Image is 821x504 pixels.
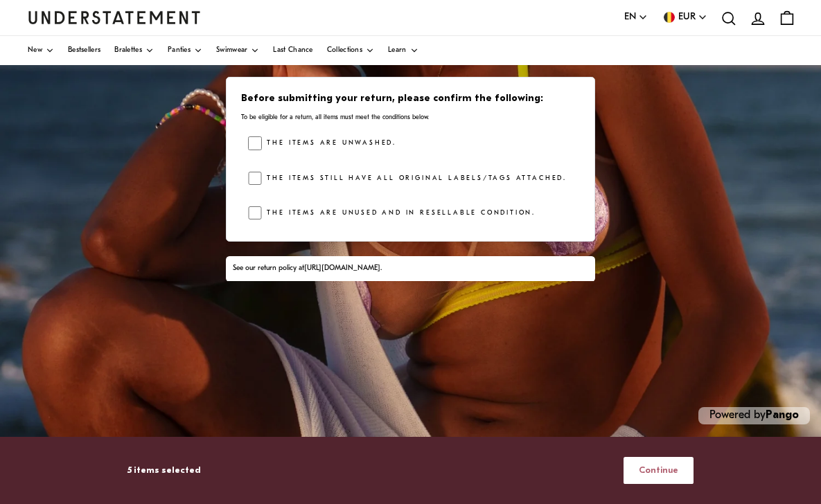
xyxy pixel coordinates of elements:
a: Bestsellers [68,36,100,65]
a: Understatement Homepage [28,11,201,24]
a: Pango [766,410,799,421]
span: Swimwear [216,47,247,54]
span: Collections [327,47,362,54]
p: To be eligible for a return, all items must meet the conditions below. [241,113,580,122]
label: The items still have all original labels/tags attached. [262,172,567,186]
span: Learn [388,47,407,54]
a: Last Chance [273,36,312,65]
div: See our return policy at . [233,263,588,274]
span: EN [624,10,636,25]
span: EUR [678,10,696,25]
a: Collections [327,36,374,65]
label: The items are unused and in resellable condition. [262,206,536,220]
span: Bralettes [114,47,142,54]
span: Bestsellers [68,47,100,54]
label: The items are unwashed. [262,136,396,150]
span: Last Chance [273,47,312,54]
p: Powered by [698,407,810,424]
button: EUR [662,10,707,25]
span: New [28,47,42,54]
a: Bralettes [114,36,154,65]
a: New [28,36,54,65]
button: EN [624,10,648,25]
a: Panties [168,36,202,65]
a: Swimwear [216,36,259,65]
h3: Before submitting your return, please confirm the following: [241,92,580,106]
a: Learn [388,36,418,65]
a: [URL][DOMAIN_NAME] [304,264,380,272]
span: Panties [168,47,191,54]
